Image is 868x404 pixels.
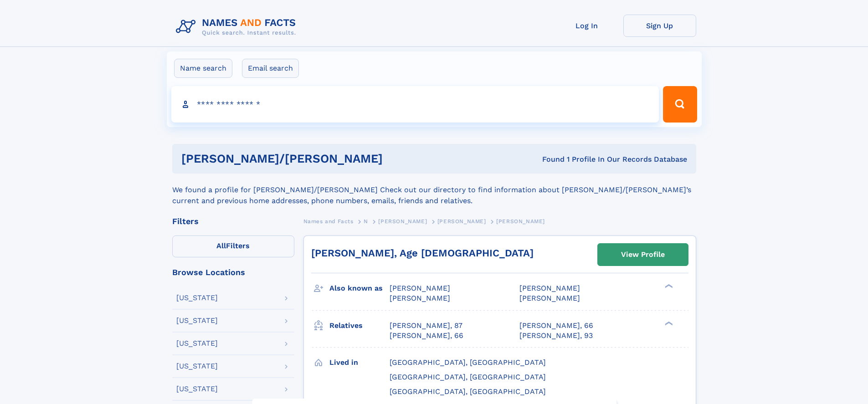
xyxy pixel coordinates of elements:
[174,59,232,78] label: Name search
[378,215,427,227] a: [PERSON_NAME]
[181,153,462,164] h1: [PERSON_NAME]/[PERSON_NAME]
[216,241,226,250] span: All
[176,385,218,393] div: [US_STATE]
[390,387,546,396] span: [GEOGRAPHIC_DATA], [GEOGRAPHIC_DATA]
[172,174,696,206] div: We found a profile for [PERSON_NAME]/[PERSON_NAME] Check out our directory to find information ab...
[364,215,368,227] a: N
[663,320,673,326] div: ❯
[462,154,687,164] div: Found 1 Profile In Our Records Database
[519,321,593,331] a: [PERSON_NAME], 66
[303,215,354,227] a: Names and Facts
[598,244,688,266] a: View Profile
[172,217,294,225] div: Filters
[329,355,390,370] h3: Lived in
[519,331,593,341] a: [PERSON_NAME], 93
[390,331,463,341] a: [PERSON_NAME], 66
[623,15,696,37] a: Sign Up
[172,15,303,39] img: Logo Names and Facts
[550,15,623,37] a: Log In
[519,284,580,292] span: [PERSON_NAME]
[437,215,486,227] a: [PERSON_NAME]
[390,358,546,367] span: [GEOGRAPHIC_DATA], [GEOGRAPHIC_DATA]
[242,59,299,78] label: Email search
[329,281,390,296] h3: Also known as
[176,340,218,347] div: [US_STATE]
[496,218,545,225] span: [PERSON_NAME]
[437,218,486,225] span: [PERSON_NAME]
[176,363,218,370] div: [US_STATE]
[390,284,450,292] span: [PERSON_NAME]
[171,86,659,123] input: search input
[176,294,218,302] div: [US_STATE]
[390,373,546,381] span: [GEOGRAPHIC_DATA], [GEOGRAPHIC_DATA]
[663,283,673,289] div: ❯
[329,318,390,333] h3: Relatives
[172,268,294,276] div: Browse Locations
[311,247,534,259] a: [PERSON_NAME], Age [DEMOGRAPHIC_DATA]
[663,86,697,123] button: Search Button
[390,294,450,302] span: [PERSON_NAME]
[519,294,580,302] span: [PERSON_NAME]
[364,218,368,225] span: N
[390,321,462,331] a: [PERSON_NAME], 87
[176,317,218,324] div: [US_STATE]
[172,235,294,257] label: Filters
[621,244,665,265] div: View Profile
[378,218,427,225] span: [PERSON_NAME]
